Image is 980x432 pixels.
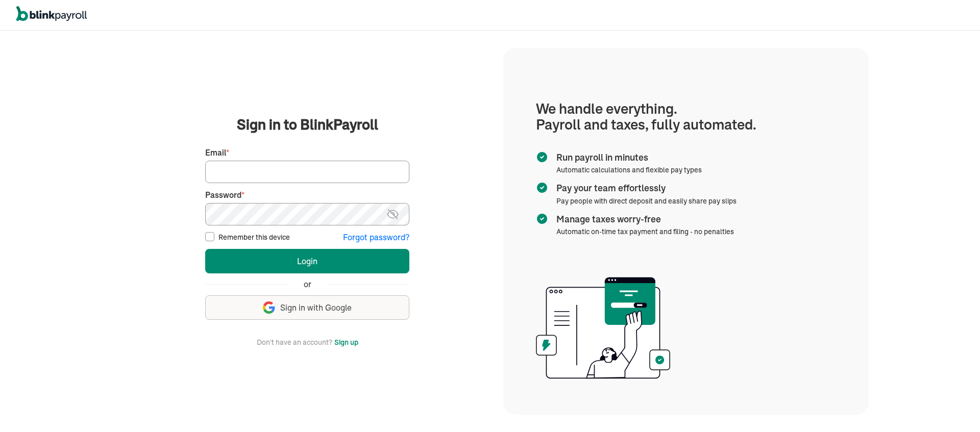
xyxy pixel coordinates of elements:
button: Forgot password? [343,232,409,243]
button: Sign in with Google [205,295,409,320]
span: Manage taxes worry-free [556,213,730,226]
img: checkmark [536,213,548,225]
button: Login [205,249,409,273]
label: Password [205,189,409,201]
span: Sign in to BlinkPayroll [237,114,378,135]
img: checkmark [536,151,548,163]
button: Sign up [334,336,358,348]
span: or [304,278,311,290]
h1: We handle everything. Payroll and taxes, fully automated. [536,101,836,133]
span: Sign in with Google [280,302,352,314]
img: google [263,301,275,314]
span: Run payroll in minutes [556,151,698,164]
label: Email [205,147,409,159]
span: Pay your team effortlessly [556,182,732,195]
img: checkmark [536,182,548,194]
img: logo [16,6,87,21]
span: Pay people with direct deposit and easily share pay slips [556,196,737,206]
span: Automatic on-time tax payment and filing - no penalties [556,227,734,236]
img: eye [386,208,399,220]
span: Automatic calculations and flexible pay types [556,165,702,174]
input: Your email address [205,161,409,183]
img: illustration [536,274,670,382]
label: Remember this device [218,232,290,242]
span: Don't have an account? [257,336,332,348]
